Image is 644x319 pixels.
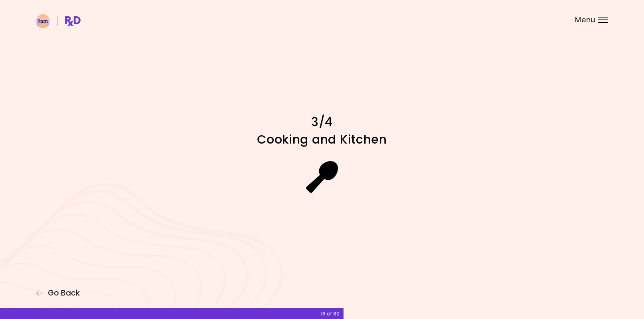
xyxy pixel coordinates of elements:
button: Go Back [36,289,84,298]
span: Go Back [48,289,80,298]
h1: 3/4 [183,114,461,130]
span: Menu [575,16,595,23]
img: RxDiet [36,14,80,28]
h1: Cooking and Kitchen [183,132,461,147]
